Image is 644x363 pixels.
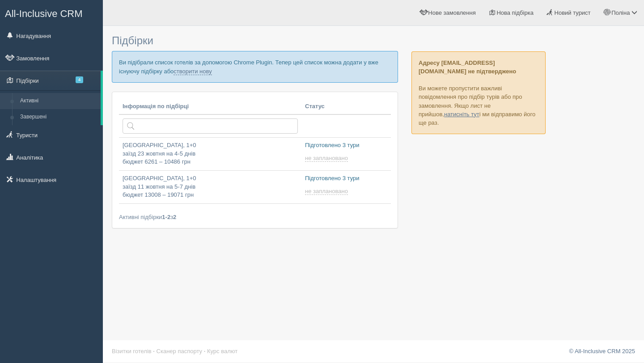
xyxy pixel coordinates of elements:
[123,174,298,199] p: [GEOGRAPHIC_DATA], 1+0 заїзд 11 жовтня на 5-7 днів бюджет 13008 – 19071 грн
[119,138,301,170] a: [GEOGRAPHIC_DATA], 1+0заїзд 23 жовтня на 4-5 днівбюджет 6261 – 10486 грн
[496,9,534,16] span: Нова підбірка
[301,99,391,115] th: Статус
[123,118,298,134] input: Пошук за країною або туристом
[153,348,155,355] span: ·
[305,155,350,162] a: не заплановано
[555,9,591,16] span: Новий турист
[428,9,475,16] span: Нове замовлення
[174,68,212,75] a: створити нову
[204,348,206,355] span: ·
[611,9,630,16] span: Поліна
[76,76,83,83] span: 4
[305,155,348,162] span: не заплановано
[444,111,479,118] a: натисніть тут
[569,348,635,355] a: © All-Inclusive CRM 2025
[119,99,301,115] th: Інформація по підбірці
[119,213,391,221] div: Активні підбірки з
[112,348,152,355] a: Візитки готелів
[16,109,101,125] a: Завершені
[16,93,101,109] a: Активні
[411,51,546,134] p: Ви можете пропустити важливі повідомлення про підбір турів або про замовлення. Якщо лист не прийш...
[112,51,398,82] p: Ви підібрали список готелів за допомогою Chrome Plugin. Тепер цей список можна додати у вже існую...
[305,141,387,150] p: Підготовлено 3 тури
[305,188,350,195] a: не заплановано
[119,171,301,203] a: [GEOGRAPHIC_DATA], 1+0заїзд 11 жовтня на 5-7 днівбюджет 13008 – 19071 грн
[5,8,83,19] span: All-Inclusive CRM
[123,141,298,166] p: [GEOGRAPHIC_DATA], 1+0 заїзд 23 жовтня на 4-5 днів бюджет 6261 – 10486 грн
[419,59,516,75] b: Адресу [EMAIL_ADDRESS][DOMAIN_NAME] не підтверджено
[0,0,102,25] a: All-Inclusive CRM
[207,348,237,355] a: Курс валют
[305,188,348,195] span: не заплановано
[157,348,202,355] a: Сканер паспорту
[173,214,176,220] b: 2
[305,174,387,183] p: Підготовлено 3 тури
[162,214,170,220] b: 1-2
[112,34,153,46] span: Підбірки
